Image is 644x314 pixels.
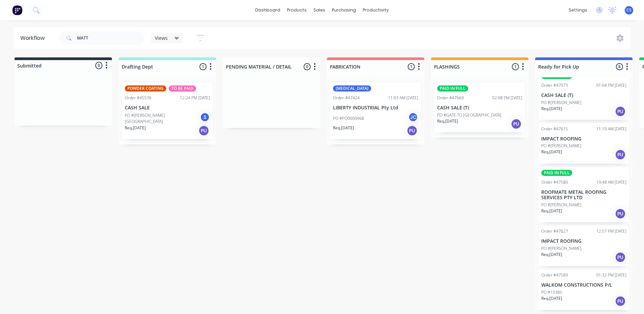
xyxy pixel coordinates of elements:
p: Req. [DATE] [333,125,354,131]
div: productivity [359,5,392,15]
div: 12:24 PM [DATE] [180,95,210,101]
img: Factory [12,5,22,15]
p: CASH SALE (T) [541,93,626,98]
div: 01:32 PM [DATE] [596,272,626,278]
p: PO #10385 [541,289,562,295]
div: Order #47424 [333,95,360,101]
div: PAID IN FULLOrder #4766902:08 PM [DATE]CASH SALE (T)PO #GATE TO [GEOGRAPHIC_DATA]Req.[DATE]PU [434,83,525,132]
div: POWDER COATINGTO BE PAIDOrder #4553612:24 PM [DATE]CASH SALEPO #[PERSON_NAME][GEOGRAPHIC_DATA]SRe... [122,83,213,139]
p: PO #[PERSON_NAME][GEOGRAPHIC_DATA] [125,112,200,125]
div: Order #4758901:32 PM [DATE]WALKOM CONSTRUCTIONS P/LPO #10385Req.[DATE]PU [539,269,629,310]
span: CS [626,7,631,13]
p: CASH SALE (T) [437,105,522,111]
div: POWDER COATING [125,85,166,91]
div: Order #47589 [541,272,568,278]
p: WALKOM CONSTRUCTIONS P/L [541,282,626,288]
p: Req. [DATE] [541,208,562,214]
div: sales [310,5,329,15]
div: purchasing [329,5,359,15]
div: PU [615,296,626,307]
div: Order #47627 [541,228,568,234]
p: PO #[PERSON_NAME] [541,245,581,252]
p: Req. [DATE] [125,125,146,131]
div: JC [408,112,418,122]
p: PO #[PERSON_NAME] [541,143,581,149]
div: TO BE PAID [169,85,196,91]
p: IMPACT ROOFING [541,136,626,142]
div: Order #47615 [541,126,568,132]
div: Order #4761511:10 AM [DATE]IMPACT ROOFINGPO #[PERSON_NAME]Req.[DATE]PU [539,123,629,164]
p: PO #[PERSON_NAME] [541,202,581,208]
p: CASH SALE [125,105,210,111]
div: Workflow [20,34,48,42]
p: Req. [DATE] [437,118,458,124]
p: Req. [DATE] [541,252,562,258]
div: 12:57 PM [DATE] [596,228,626,234]
p: ROOFMATE METAL ROOFING SERVICES PTY LTD [541,189,626,201]
div: 10:48 AM [DATE] [596,179,626,185]
span: Views [155,34,168,42]
div: PU [615,149,626,160]
div: PU [198,125,209,136]
p: Req. [DATE] [541,106,562,112]
div: 11:10 AM [DATE] [596,126,626,132]
div: products [284,5,310,15]
p: PO #[PERSON_NAME] [541,100,581,106]
div: PU [407,125,418,136]
div: PAID IN FULLOrder #4707301:04 PM [DATE]CASH SALE (T)PO #[PERSON_NAME]Req.[DATE]PU [539,70,629,120]
div: PU [615,208,626,219]
p: Req. [DATE] [541,149,562,155]
p: Req. [DATE] [541,295,562,302]
div: Order #4762712:57 PM [DATE]IMPACT ROOFINGPO #[PERSON_NAME]Req.[DATE]PU [539,226,629,266]
div: PU [511,119,522,129]
input: Search for orders... [77,31,144,45]
div: S [200,112,210,122]
div: PAID IN FULL [437,85,468,91]
div: 01:04 PM [DATE] [596,82,626,88]
div: PAID IN FULL [541,170,572,176]
p: IMPACT ROOFING [541,238,626,244]
p: LIBERTY INDUSTRIAL Pty Ltd [333,105,418,111]
div: [MEDICAL_DATA] [333,85,371,91]
div: Order #47669 [437,95,464,101]
p: PO #PO0000968 [333,115,364,122]
div: 11:03 AM [DATE] [388,95,418,101]
div: PAID IN FULLOrder #4758010:48 AM [DATE]ROOFMATE METAL ROOFING SERVICES PTY LTDPO #[PERSON_NAME]Re... [539,167,629,223]
p: PO #GATE TO [GEOGRAPHIC_DATA] [437,112,501,118]
a: dashboard [252,5,284,15]
div: Order #45536 [125,95,151,101]
div: PU [615,106,626,117]
div: 02:08 PM [DATE] [492,95,522,101]
div: settings [565,5,591,15]
div: Order #47580 [541,179,568,185]
div: Order #47073 [541,82,568,88]
div: [MEDICAL_DATA]Order #4742411:03 AM [DATE]LIBERTY INDUSTRIAL Pty LtdPO #PO0000968JCReq.[DATE]PU [330,83,421,139]
div: PU [615,252,626,263]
